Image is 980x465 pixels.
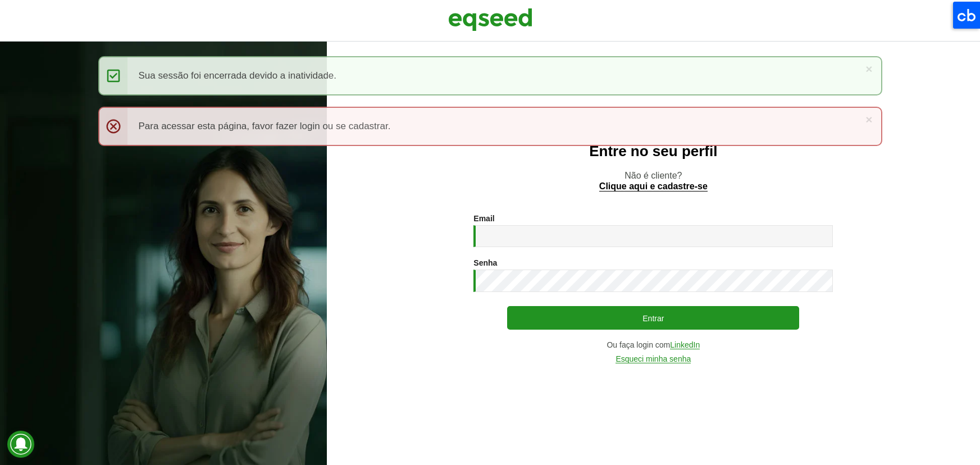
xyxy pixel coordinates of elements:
h2: Entre no seu perfil [349,143,958,159]
label: Email [473,215,494,222]
div: Ou faça login com [473,341,833,349]
img: EqSeed Logo [448,6,532,34]
a: Clique aqui e cadastre-se [599,182,708,192]
a: × [865,113,872,125]
div: Para acessar esta página, favor fazer login ou se cadastrar. [98,107,882,146]
div: Sua sessão foi encerrada devido a inatividade. [98,56,882,95]
p: Não é cliente? [349,170,958,192]
a: LinkedIn [670,341,700,349]
label: Senha [473,259,497,267]
a: × [865,63,872,75]
button: Entrar [507,306,799,330]
a: Esqueci minha senha [616,355,691,363]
